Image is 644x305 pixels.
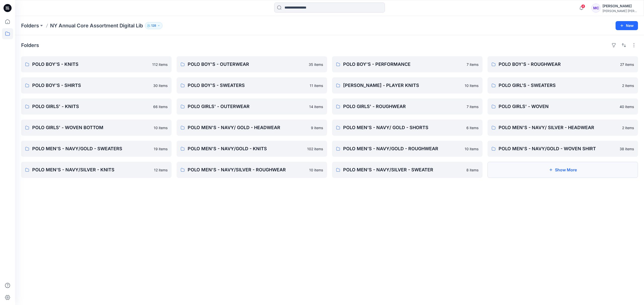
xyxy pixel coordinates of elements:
[177,56,327,72] a: POLO BOY'S - OUTERWEAR35 items
[188,82,307,89] p: POLO BOY'S - SWEATERS
[188,166,306,173] p: POLO MEN'S - NAVY/SILVER - ROUGHWEAR
[21,22,39,29] a: Folders
[32,166,151,173] p: POLO MEN'S - NAVY/SILVER - KNITS
[177,162,327,178] a: POLO MEN'S - NAVY/SILVER - ROUGHWEAR10 items
[21,56,172,72] a: POLO BOY'S - KNITS112 items
[499,124,619,131] p: POLO MEN'S - NAVY/ SILVER - HEADWEAR
[21,162,172,178] a: POLO MEN'S - NAVY/SILVER - KNITS12 items
[50,22,143,29] p: NY Annual Core Assortment Digital Lib
[488,120,638,136] a: POLO MEN'S - NAVY/ SILVER - HEADWEAR2 items
[602,3,638,9] div: [PERSON_NAME]
[32,124,151,131] p: POLO GIRLS' - WOVEN BOTTOM
[21,98,172,115] a: POLO GIRLS' - KNITS66 items
[581,4,585,8] span: 4
[343,145,462,152] p: POLO MEN'S - NAVY/GOLD - ROUGHWEAR
[177,77,327,93] a: POLO BOY'S - SWEATERS11 items
[154,125,168,130] p: 10 items
[488,98,638,115] a: POLO GIRLS' - WOVEN40 items
[21,141,172,157] a: POLO MEN'S - NAVY/GOLD - SWEATERS19 items
[332,141,482,157] a: POLO MEN'S - NAVY/GOLD - ROUGHWEAR10 items
[332,98,482,115] a: POLO GIRLS' - ROUGHWEAR7 items
[309,62,323,67] p: 35 items
[145,22,163,29] button: 128
[177,141,327,157] a: POLO MEN'S - NAVY/GOLD - KNITS102 items
[466,167,478,173] p: 8 items
[616,21,638,30] button: New
[465,83,478,88] p: 10 items
[620,62,634,67] p: 27 items
[177,120,327,136] a: POLO MEN'S - NAVY/ GOLD - HEADWEAR9 items
[343,82,462,89] p: [PERSON_NAME] - PLAYER KNITS
[32,103,150,110] p: POLO GIRLS' - KNITS
[188,61,306,68] p: POLO BOY'S - OUTERWEAR
[311,125,323,130] p: 9 items
[499,103,617,110] p: POLO GIRLS' - WOVEN
[465,146,478,151] p: 10 items
[310,83,323,88] p: 11 items
[466,125,478,130] p: 6 items
[32,61,149,68] p: POLO BOY'S - KNITS
[153,104,168,109] p: 66 items
[499,82,619,89] p: POLO GIRL'S - SWEATERS
[152,62,168,67] p: 112 items
[332,162,482,178] a: POLO MEN'S - NAVY/SILVER - SWEATER8 items
[21,120,172,136] a: POLO GIRLS' - WOVEN BOTTOM10 items
[620,146,634,151] p: 38 items
[488,56,638,72] a: POLO BOY'S - ROUGHWEAR27 items
[467,104,478,109] p: 7 items
[488,77,638,93] a: POLO GIRL'S - SWEATERS2 items
[343,103,464,110] p: POLO GIRLS' - ROUGHWEAR
[467,62,478,67] p: 7 items
[154,146,168,151] p: 19 items
[499,61,617,68] p: POLO BOY'S - ROUGHWEAR
[620,104,634,109] p: 40 items
[343,61,464,68] p: POLO BOY'S - PERFORMANCE
[188,103,306,110] p: POLO GIRLS' - OUTERWEAR
[21,42,39,48] h4: Folders
[307,146,323,151] p: 102 items
[153,83,168,88] p: 30 items
[309,167,323,173] p: 10 items
[332,120,482,136] a: POLO MEN'S - NAVY/ GOLD - SHORTS6 items
[32,145,151,152] p: POLO MEN'S - NAVY/GOLD - SWEATERS
[188,145,304,152] p: POLO MEN'S - NAVY/GOLD - KNITS
[151,23,156,28] p: 128
[488,141,638,157] a: POLO MEN'S - NAVY/GOLD - WOVEN SHIRT38 items
[21,77,172,93] a: POLO BOY'S - SHIRTS30 items
[622,125,634,130] p: 2 items
[154,167,168,173] p: 12 items
[32,82,150,89] p: POLO BOY'S - SHIRTS
[188,124,308,131] p: POLO MEN'S - NAVY/ GOLD - HEADWEAR
[332,77,482,93] a: [PERSON_NAME] - PLAYER KNITS10 items
[602,9,638,13] div: [PERSON_NAME] [PERSON_NAME]
[309,104,323,109] p: 14 items
[591,4,600,13] div: MC
[499,145,617,152] p: POLO MEN'S - NAVY/GOLD - WOVEN SHIRT
[622,83,634,88] p: 2 items
[332,56,482,72] a: POLO BOY'S - PERFORMANCE7 items
[343,124,463,131] p: POLO MEN'S - NAVY/ GOLD - SHORTS
[177,98,327,115] a: POLO GIRLS' - OUTERWEAR14 items
[488,162,638,178] button: Show More
[343,166,463,173] p: POLO MEN'S - NAVY/SILVER - SWEATER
